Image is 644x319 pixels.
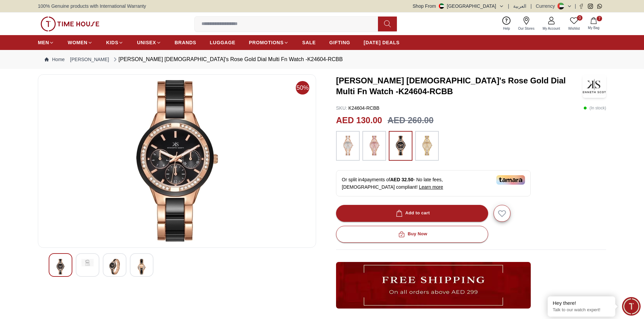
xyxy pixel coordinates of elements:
[54,259,67,274] img: Kenneth Scott Ladies's Rose Gold Dial Multi Fn Watch -K24604-RCWW
[508,3,509,9] span: |
[249,36,289,49] a: PROMOTIONS
[70,56,109,63] a: [PERSON_NAME]
[109,259,121,274] img: Kenneth Scott Ladies's Rose Gold Dial Multi Fn Watch -K24604-RCWW
[583,105,606,111] p: ( In stock )
[419,134,435,157] img: ...
[336,205,488,222] button: Add to cart
[68,36,93,49] a: WOMEN
[137,36,161,49] a: UNISEX
[38,50,606,69] nav: Breadcrumb
[392,134,409,157] img: ...
[68,39,88,46] span: WOMEN
[397,230,427,238] div: Buy Now
[112,55,343,63] div: [PERSON_NAME] [DEMOGRAPHIC_DATA]'s Rose Gold Dial Multi Fn Watch -K24604-RCBB
[540,26,563,31] span: My Account
[439,3,444,9] img: United Arab Emirates
[588,4,593,9] a: Instagram
[553,300,610,307] div: Hey there!
[210,36,236,49] a: LUGGAGE
[536,3,558,9] div: Currency
[579,4,584,9] a: Facebook
[364,39,400,46] span: [DATE] DEALS
[175,36,196,49] a: BRANDS
[516,26,537,31] span: Our Stores
[622,297,641,316] div: Chat Widget
[336,105,379,111] p: K24604-RCBB
[575,3,576,9] span: |
[45,56,65,63] a: Home
[499,15,514,32] a: Help
[249,39,284,46] span: PROMOTIONS
[597,16,602,21] span: 7
[38,36,54,49] a: MEN
[582,74,606,98] img: Kenneth Scott Ladies's Rose Gold Dial Multi Fn Watch -K24604-RCBB
[513,3,526,9] button: العربية
[364,36,400,49] a: [DATE] DEALS
[597,4,602,9] a: Whatsapp
[136,259,148,274] img: Kenneth Scott Ladies's Rose Gold Dial Multi Fn Watch -K24604-RCWW
[106,39,118,46] span: KIDS
[336,105,347,111] span: SKU :
[564,15,584,32] a: 0Wishlist
[106,36,123,49] a: KIDS
[336,226,488,243] button: Buy Now
[585,25,602,30] span: My Bag
[38,39,49,46] span: MEN
[390,177,413,182] span: AED 32.50
[38,3,146,9] span: 100% Genuine products with International Warranty
[514,15,539,32] a: Our Stores
[584,16,603,32] button: 7My Bag
[175,39,196,46] span: BRANDS
[336,262,531,309] img: ...
[210,39,236,46] span: LUGGAGE
[296,81,309,95] span: 50%
[336,170,531,196] div: Or split in 4 payments of - No late fees, [DEMOGRAPHIC_DATA] compliant!
[413,3,504,9] button: Shop From[GEOGRAPHIC_DATA]
[500,26,513,31] span: Help
[336,114,382,127] h2: AED 130.00
[395,209,430,217] div: Add to cart
[387,114,433,127] h3: AED 260.00
[339,134,356,157] img: ...
[336,75,582,97] h3: [PERSON_NAME] [DEMOGRAPHIC_DATA]'s Rose Gold Dial Multi Fn Watch -K24604-RCBB
[366,134,383,157] img: ...
[553,307,610,313] p: Talk to our watch expert!
[496,175,525,185] img: Tamara
[302,36,316,49] a: SALE
[419,184,443,190] span: Learn more
[44,80,310,242] img: Kenneth Scott Ladies's Rose Gold Dial Multi Fn Watch -K24604-RCWW
[329,36,350,49] a: GIFTING
[302,39,316,46] span: SALE
[530,3,532,9] span: |
[329,39,350,46] span: GIFTING
[566,26,582,31] span: Wishlist
[41,17,99,31] img: ...
[137,39,156,46] span: UNISEX
[81,259,94,266] img: Kenneth Scott Ladies's Rose Gold Dial Multi Fn Watch -K24604-RCWW
[577,15,582,21] span: 0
